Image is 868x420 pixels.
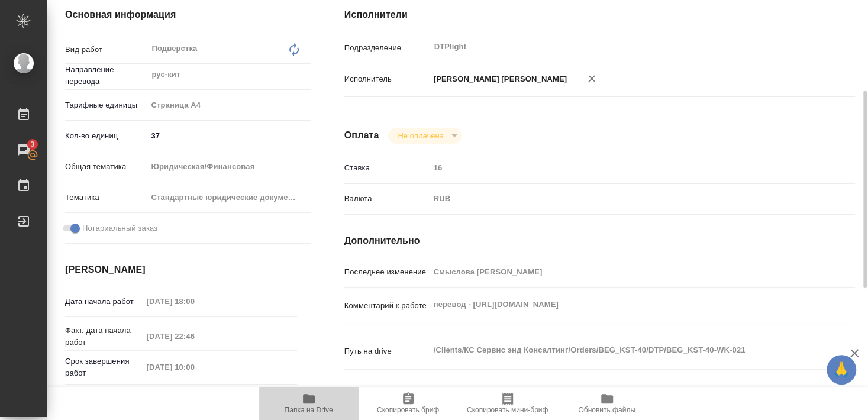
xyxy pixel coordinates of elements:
[344,42,430,54] p: Подразделение
[831,357,851,382] span: 🙏
[23,138,41,150] span: 3
[259,387,359,420] button: Папка на Drive
[143,328,246,345] input: Пустое поле
[430,263,812,280] input: Пустое поле
[430,295,812,315] textarea: перевод - [URL][DOMAIN_NAME]
[359,387,458,420] button: Скопировать бриф
[147,157,311,177] div: Юридическая/Финансовая
[65,99,147,111] p: Тарифные единицы
[143,293,246,310] input: Пустое поле
[344,8,855,22] h4: Исполнители
[143,358,246,376] input: Пустое поле
[82,222,157,234] span: Нотариальный заказ
[430,159,812,176] input: Пустое поле
[394,131,447,141] button: Не оплачена
[285,406,333,414] span: Папка на Drive
[388,128,461,144] div: Не оплачена
[147,95,311,115] div: Страница А4
[579,66,605,92] button: Удалить исполнителя
[65,8,297,22] h4: Основная информация
[344,300,430,312] p: Комментарий к работе
[65,325,143,348] p: Факт. дата начала работ
[344,193,430,205] p: Валюта
[65,356,143,379] p: Срок завершения работ
[344,234,855,248] h4: Дополнительно
[578,406,635,414] span: Обновить файлы
[377,406,439,414] span: Скопировать бриф
[467,406,548,414] span: Скопировать мини-бриф
[458,387,557,420] button: Скопировать мини-бриф
[147,127,311,144] input: ✎ Введи что-нибудь
[344,266,430,278] p: Последнее изменение
[65,296,143,308] p: Дата начала работ
[827,355,856,385] button: 🙏
[65,192,147,203] p: Тематика
[147,188,311,208] div: Стандартные юридические документы, договоры, уставы
[430,189,812,209] div: RUB
[65,64,147,88] p: Направление перевода
[430,340,812,360] textarea: /Clients/КС Сервис энд Консалтинг/Orders/BEG_KST-40/DTP/BEG_KST-40-WK-021
[65,161,147,173] p: Общая тематика
[344,345,430,357] p: Путь на drive
[3,135,44,165] a: 3
[65,44,147,56] p: Вид работ
[344,128,379,143] h4: Оплата
[344,162,430,174] p: Ставка
[430,73,567,85] p: [PERSON_NAME] [PERSON_NAME]
[344,73,430,85] p: Исполнитель
[557,387,657,420] button: Обновить файлы
[65,263,297,277] h4: [PERSON_NAME]
[65,130,147,142] p: Кол-во единиц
